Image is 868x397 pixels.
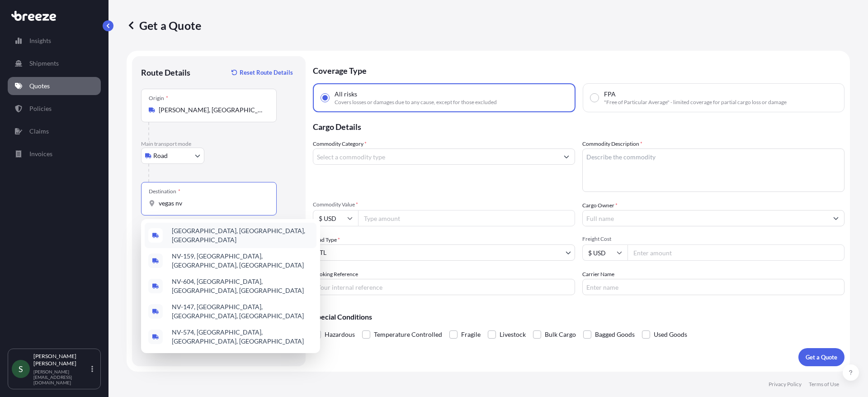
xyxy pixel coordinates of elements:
[627,244,844,261] input: Enter amount
[317,248,326,257] span: LTL
[172,252,313,270] span: NV-159, [GEOGRAPHIC_DATA], [GEOGRAPHIC_DATA], [GEOGRAPHIC_DATA]
[313,56,844,83] p: Coverage Type
[358,210,575,226] input: Type amount
[325,328,355,341] span: Hazardous
[806,353,837,362] p: Get a Quote
[654,328,687,341] span: Used Goods
[159,199,265,208] input: Destination
[335,90,357,99] span: All risks
[313,313,844,320] p: Special Conditions
[141,148,204,164] button: Select transport
[29,36,51,45] p: Insights
[141,219,320,353] div: Show suggestions
[461,328,481,341] span: Fragile
[153,151,168,160] span: Road
[149,188,180,195] div: Destination
[374,328,442,341] span: Temperature Controlled
[582,201,618,210] label: Cargo Owner
[313,201,575,208] span: Commodity Value
[595,328,635,341] span: Bagged Goods
[172,328,313,346] span: NV-574, [GEOGRAPHIC_DATA], [GEOGRAPHIC_DATA], [GEOGRAPHIC_DATA]
[313,270,358,279] label: Booking Reference
[558,148,575,165] button: Show suggestions
[29,59,59,68] p: Shipments
[33,369,90,385] p: [PERSON_NAME][EMAIL_ADDRESS][DOMAIN_NAME]
[141,140,297,148] p: Main transport mode
[29,81,50,91] p: Quotes
[335,99,497,106] span: Covers losses or damages due to any cause, except for those excluded
[582,279,844,295] input: Enter name
[809,381,839,388] p: Terms of Use
[141,67,190,78] p: Route Details
[582,139,642,148] label: Commodity Description
[545,328,576,341] span: Bulk Cargo
[500,328,526,341] span: Livestock
[313,139,367,148] label: Commodity Category
[313,112,844,139] p: Cargo Details
[149,95,168,102] div: Origin
[769,381,802,388] p: Privacy Policy
[313,279,575,295] input: Your internal reference
[583,210,828,226] input: Full name
[127,18,201,33] p: Get a Quote
[240,68,293,77] p: Reset Route Details
[604,90,616,99] span: FPA
[172,302,313,320] span: NV-147, [GEOGRAPHIC_DATA], [GEOGRAPHIC_DATA], [GEOGRAPHIC_DATA]
[582,235,844,243] span: Freight Cost
[604,99,787,106] span: "Free of Particular Average" - limited coverage for partial cargo loss or damage
[828,210,844,226] button: Show suggestions
[313,235,340,244] span: Load Type
[172,277,313,295] span: NV-604, [GEOGRAPHIC_DATA], [GEOGRAPHIC_DATA], [GEOGRAPHIC_DATA]
[159,105,265,115] input: Origin
[33,353,90,367] p: [PERSON_NAME] [PERSON_NAME]
[29,127,49,136] p: Claims
[29,149,52,158] p: Invoices
[19,364,23,373] span: S
[172,226,313,244] span: [GEOGRAPHIC_DATA], [GEOGRAPHIC_DATA], [GEOGRAPHIC_DATA]
[582,270,614,279] label: Carrier Name
[313,148,558,165] input: Select a commodity type
[29,104,52,113] p: Policies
